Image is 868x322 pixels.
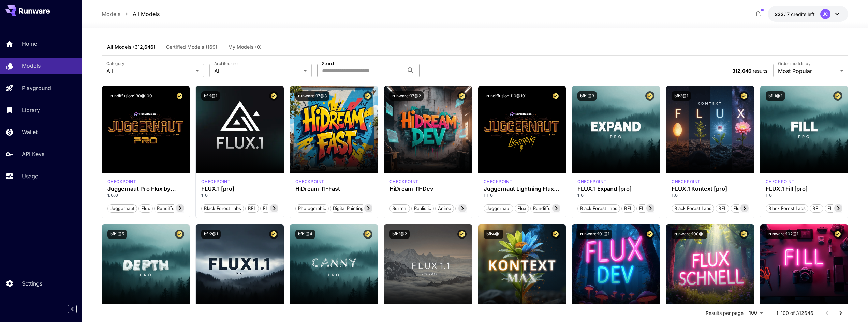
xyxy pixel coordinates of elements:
button: Black Forest Labs [766,204,808,213]
button: flux [138,204,153,213]
button: FLUX.1 Expand [pro] [636,204,685,213]
div: $22.16979 [775,11,815,18]
span: Flux Kontext [731,205,762,212]
button: Stylized [455,204,477,213]
button: bfl:1@4 [295,230,315,239]
span: Most Popular [778,67,837,75]
span: credits left [791,11,815,17]
p: 1.0 [201,192,278,198]
span: All [214,67,301,75]
button: Certified Model – Vetted for best performance and includes a commercial license. [551,91,560,101]
button: Certified Model – Vetted for best performance and includes a commercial license. [645,230,654,239]
p: checkpoint [577,179,606,185]
p: API Keys [22,150,44,158]
a: Models [102,10,120,18]
button: runware:97@3 [295,91,329,101]
span: Realistic [412,205,433,212]
span: Surreal [390,205,410,212]
div: FLUX.1 Kontext [pro] [672,179,701,185]
button: BFL [716,204,729,213]
button: bfl:1@3 [577,91,597,101]
button: Realistic [411,204,434,213]
p: checkpoint [672,179,701,185]
label: Architecture [214,61,237,66]
h3: FLUX.1 [pro] [201,186,278,192]
button: $22.16979JC [768,6,848,22]
p: Settings [22,279,42,288]
button: Certified Model – Vetted for best performance and includes a commercial license. [175,91,184,101]
div: fluxpro [766,179,795,185]
button: Certified Model – Vetted for best performance and includes a commercial license. [363,230,372,239]
span: Black Forest Labs [202,205,244,212]
button: bfl:2@1 [201,230,221,239]
span: FLUX.1 Expand [pro] [637,205,685,212]
h3: FLUX.1 Fill [pro] [766,186,843,192]
div: FLUX.1 D [484,179,513,185]
div: 100 [746,308,765,318]
p: 1.1.0 [484,192,561,198]
span: Certified Models (169) [166,44,217,50]
button: bfl:1@2 [766,91,785,101]
div: HiDream Fast [295,179,324,185]
button: Certified Model – Vetted for best performance and includes a commercial license. [551,230,560,239]
span: BFL [246,205,259,212]
span: All Models (312,646) [107,44,155,50]
button: Digital Painting [330,204,366,213]
button: bfl:2@2 [389,230,410,239]
label: Order models by [778,61,810,66]
button: Black Forest Labs [577,204,620,213]
div: fluxpro [577,179,606,185]
button: BFL [621,204,635,213]
h3: Juggernaut Pro Flux by RunDiffusion [107,186,185,192]
span: rundiffusion [531,205,562,212]
button: FLUX.1 [pro] [260,204,292,213]
p: Home [22,40,37,48]
button: rundiffusion [154,204,186,213]
span: juggernaut [484,205,513,212]
span: Stylized [456,205,477,212]
button: runware:102@1 [766,230,801,239]
h3: Juggernaut Lightning Flux by RunDiffusion [484,186,561,192]
div: FLUX.1 Expand [pro] [577,186,654,192]
button: rundiffusion [530,204,562,213]
div: FLUX.1 Kontext [pro] [672,186,749,192]
span: rundiffusion [155,205,186,212]
button: Certified Model – Vetted for best performance and includes a commercial license. [833,91,842,101]
div: HiDream Dev [389,179,418,185]
button: bfl:4@1 [484,230,503,239]
label: Category [106,61,124,66]
p: 1.0 [672,192,749,198]
button: BFL [245,204,259,213]
span: All [106,67,193,75]
div: Collapse sidebar [73,303,82,315]
span: flux [139,205,152,212]
button: Anime [435,204,454,213]
button: Surreal [389,204,410,213]
span: 312,646 [732,68,751,74]
label: Search [322,61,335,66]
button: Certified Model – Vetted for best performance and includes a commercial license. [269,230,278,239]
span: results [753,68,767,74]
button: rundiffusion:130@100 [107,91,155,101]
span: juggernaut [108,205,137,212]
button: Collapse sidebar [68,305,77,313]
span: Digital Painting [330,205,366,212]
span: BFL [622,205,635,212]
button: bfl:3@1 [672,91,691,101]
button: flux [515,204,529,213]
p: Wallet [22,128,38,136]
p: checkpoint [107,179,136,185]
span: FLUX.1 Fill [pro] [825,205,863,212]
span: BFL [716,205,729,212]
div: JC [820,9,830,19]
span: Anime [436,205,454,212]
p: Results per page [706,310,744,317]
p: Playground [22,84,51,92]
button: bfl:1@1 [201,91,220,101]
button: Photographic [295,204,329,213]
div: HiDream-I1-Fast [295,186,372,192]
span: flux [515,205,529,212]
